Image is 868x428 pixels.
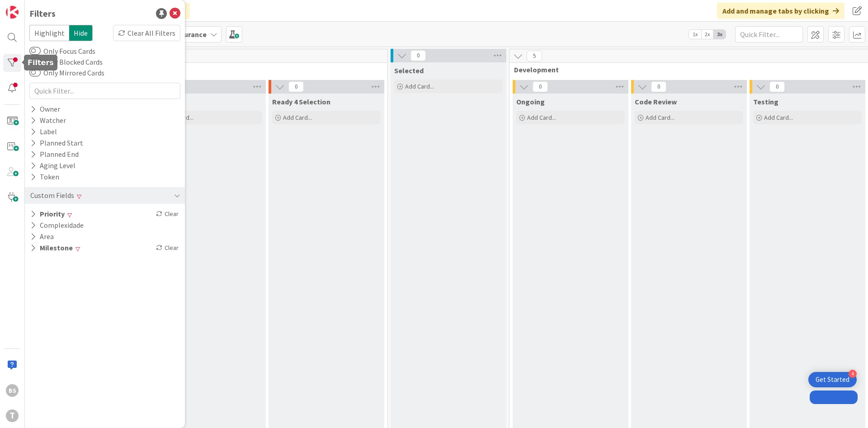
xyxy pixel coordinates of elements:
[808,372,857,387] div: Open Get Started checklist, remaining modules: 4
[405,82,434,90] span: Add Card...
[29,149,80,160] div: Planned End
[28,58,54,67] h5: Filters
[29,190,75,201] div: Custom Fields
[527,51,542,61] span: 5
[849,370,857,378] div: 4
[29,171,60,183] div: Token
[29,7,56,20] div: Filters
[753,97,778,106] span: Testing
[29,68,41,77] button: Only Mirrored Cards
[29,56,103,67] label: Only Blocked Cards
[533,81,548,92] span: 0
[516,97,545,106] span: Ongoing
[29,242,74,254] button: Milestone
[113,25,180,41] div: Clear All Filters
[735,26,803,42] input: Quick Filter...
[717,3,844,19] div: Add and manage tabs by clicking
[6,384,19,397] div: BS
[29,67,104,78] label: Only Mirrored Cards
[283,113,312,122] span: Add Card...
[29,231,55,242] button: Area
[29,103,61,115] div: Owner
[6,6,19,19] img: Visit kanbanzone.com
[29,25,69,41] span: Highlight
[29,126,58,137] div: Label
[29,115,67,126] div: Watcher
[29,46,95,56] label: Only Focus Cards
[29,220,85,231] button: Complexidade
[69,25,93,41] span: Hide
[764,113,793,122] span: Add Card...
[272,97,330,106] span: Ready 4 Selection
[154,208,180,220] div: Clear
[6,409,19,422] div: T
[29,47,41,56] button: Only Focus Cards
[713,30,726,39] span: 3x
[816,375,849,384] div: Get Started
[29,160,76,171] div: Aging Level
[410,50,426,61] span: 0
[651,81,666,92] span: 0
[769,81,785,92] span: 0
[635,97,677,106] span: Code Review
[29,83,180,99] input: Quick Filter...
[29,208,66,220] button: Priority
[394,66,424,75] span: Selected
[33,65,376,74] span: Upstream
[689,30,701,39] span: 1x
[646,113,675,122] span: Add Card...
[29,137,84,149] div: Planned Start
[288,81,304,92] span: 0
[527,113,556,122] span: Add Card...
[701,30,713,39] span: 2x
[154,242,180,254] div: Clear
